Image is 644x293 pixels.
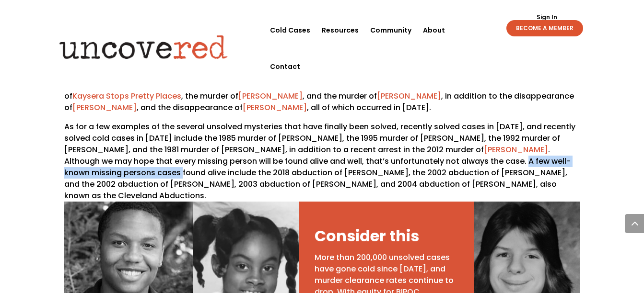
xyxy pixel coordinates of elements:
[51,28,236,66] img: Uncovered logo
[531,14,562,20] a: Sign In
[243,102,307,113] a: [PERSON_NAME]
[370,12,411,48] a: Community
[72,102,137,113] a: [PERSON_NAME]
[423,12,445,48] a: About
[484,144,548,155] a: [PERSON_NAME]
[322,12,359,48] a: Resources
[315,225,456,252] h3: Consider this
[270,12,310,48] a: Cold Cases
[377,90,441,101] a: [PERSON_NAME]
[506,20,583,36] a: BECOME A MEMBER
[72,90,181,101] a: Kaysera Stops Pretty Places
[64,121,579,202] p: As for a few examples of the several unsolved mysteries that have finally been solved, recently s...
[238,90,303,101] a: [PERSON_NAME]
[270,48,300,85] a: Contact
